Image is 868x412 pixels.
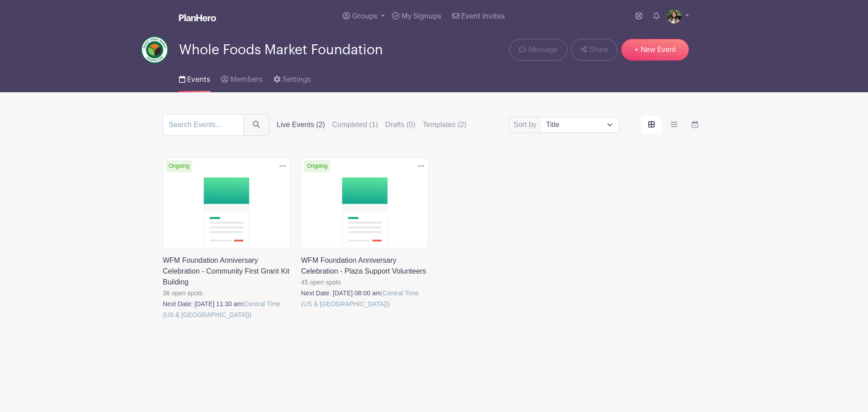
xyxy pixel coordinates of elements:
[179,63,210,92] a: Events
[423,119,467,130] label: Templates (2)
[528,44,558,55] span: Message
[621,39,689,61] a: + New Event
[163,114,244,136] input: Search Events...
[187,76,210,83] span: Events
[141,36,168,63] img: wfmf_primary_badge_4c.png
[283,76,311,83] span: Settings
[667,9,681,24] img: mireya.jpg
[385,119,415,130] label: Drafts (0)
[277,119,325,130] label: Live Events (2)
[179,43,383,57] span: Whole Foods Market Foundation
[231,76,263,83] span: Members
[352,13,377,20] span: Groups
[509,39,567,61] a: Message
[589,44,608,55] span: Share
[277,119,467,130] div: filters
[274,63,311,92] a: Settings
[641,116,705,134] div: order and view
[461,13,505,20] span: Event Invites
[179,14,216,21] img: logo_white-6c42ec7e38ccf1d336a20a19083b03d10ae64f83f12c07503d8b9e83406b4c7d.svg
[221,63,262,92] a: Members
[401,13,441,20] span: My Signups
[332,119,378,130] label: Completed (1)
[571,39,618,61] a: Share
[514,119,539,130] label: Sort by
